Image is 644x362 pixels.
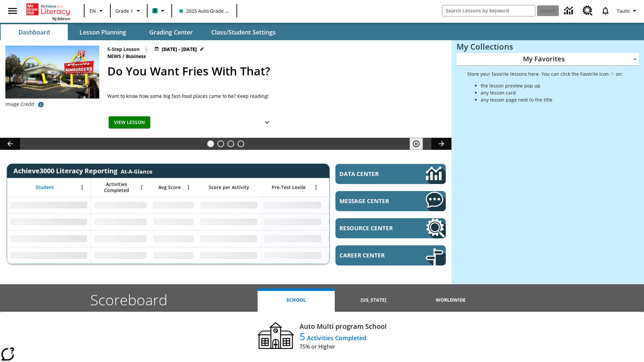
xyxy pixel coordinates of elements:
[335,245,446,265] a: Career Center
[412,288,489,312] button: Worldwide
[324,214,388,230] div: No Data,
[300,331,387,351] p: 5 Activities Completed 75% or Higher
[91,230,150,247] div: No Data,
[154,6,157,15] span: B
[121,167,152,175] div: At-A-Glance
[87,5,108,17] button: Language: EN, Select a language
[324,247,388,264] div: No Data,
[150,214,197,230] div: No Data,
[179,7,229,14] span: 2025 Auto Grade 1 A
[339,170,403,178] span: Data Center
[79,28,126,36] span: Lesson Planning
[339,197,406,205] span: Message Center
[91,247,150,264] div: No Data,
[324,197,388,214] div: No Data,
[324,230,388,247] div: No Data,
[560,2,579,20] a: Data Center
[258,288,335,312] button: School
[1,24,68,40] button: Dashboard
[597,2,614,19] a: Notifications
[481,82,623,89] li: the lesson preview pop up
[305,334,366,342] span: Activities Completed
[162,46,197,53] span: [DATE] - [DATE]
[91,197,150,214] div: No Data,
[137,182,147,192] button: Open Menu
[5,101,34,108] p: Image Credit
[26,3,70,16] a: Home
[149,28,193,36] span: Grading Center
[339,251,406,259] span: Career Center
[126,53,147,60] span: Business
[442,5,535,16] input: search field
[150,5,169,17] button: Boost Class color is teal. Change class color
[335,191,446,211] a: Message Center
[107,63,443,80] h2: Do You Want Fries With That?
[237,140,244,147] button: Slide 4 Career Lesson
[69,24,136,40] button: Lesson Planning
[145,46,148,53] span: |
[579,2,597,20] a: Resource Center, Will open in new tab
[18,28,50,36] span: Dashboard
[227,140,234,147] button: Slide 3 Pre-release lesson
[183,182,194,192] button: Open Menu
[335,218,446,238] a: Resource Center, Will open in new tab
[300,329,305,343] span: 5
[109,116,150,129] button: View Lesson
[209,184,249,190] span: Score per Activity
[13,166,152,175] span: Achieve3000 Literacy Reporting
[77,182,87,192] button: Open Menu
[467,70,623,77] p: Store your favorite lessons here. You can click the Favorite icon ♡ on:
[207,140,214,147] button: Slide 1 Do You Want Fries With That?
[122,53,124,59] span: /
[34,99,48,111] button: Image credit: McClatchy-Tribune/Tribune Content Agency LLC/Alamy Stock Photo
[150,197,197,214] div: No Data,
[481,96,623,103] li: any lesson page next to the title
[52,16,70,21] span: NJ Edition
[339,224,406,232] span: Resource Center
[90,7,96,14] span: EN
[26,2,70,21] div: Home
[335,288,412,312] button: [US_STATE]
[36,184,54,190] span: Student
[158,184,181,190] span: Avg Score
[311,182,321,192] button: Open Menu
[113,5,145,17] button: Grade: Grade 1, Select a grade
[153,46,206,53] button: Jul 14 - Jul 20 Choose Dates
[115,7,133,14] span: Grade 1
[431,138,451,150] button: Lesson carousel, Next
[300,343,387,351] span: 75% or Higher
[481,89,623,96] li: any lesson card
[300,321,387,331] h4: Auto Multi program School
[410,138,430,150] div: Pause
[211,28,276,36] span: Class/Student Settings
[150,247,197,264] div: No Data,
[107,46,140,53] p: 5-Step Lesson
[457,53,639,66] div: My Favorites
[107,53,122,60] span: News
[5,46,99,99] img: One of the first McDonald's stores, with the iconic red sign and golden arches.
[206,24,281,40] button: Class/Student Settings
[217,140,224,147] button: Slide 2 Cars of the Future?
[457,42,639,51] h3: My Collections
[617,7,630,14] span: Tauto
[150,230,197,247] div: No Data,
[94,181,139,193] span: Activities Completed
[272,184,306,190] span: Pre-Test Lexile
[410,138,423,150] button: Pause
[107,93,275,100] div: Want to know how some big fast-food places came to be? Keep reading!
[138,24,205,40] button: Grading Center
[91,214,150,230] div: No Data,
[335,164,446,184] a: Data Center
[3,1,22,21] button: Open side menu
[260,116,274,129] button: Show Details
[614,5,641,17] button: Profile/Settings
